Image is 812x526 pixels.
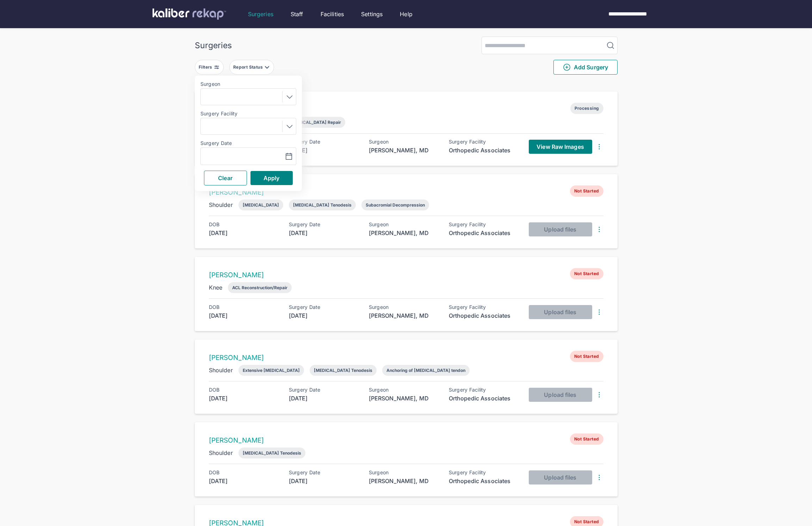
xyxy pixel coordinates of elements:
div: Orthopedic Associates [449,146,519,154]
a: [PERSON_NAME] [209,354,264,362]
label: Surgery Date [200,140,296,146]
div: Orthopedic Associates [449,477,519,485]
div: Anchoring of [MEDICAL_DATA] tendon [386,368,465,373]
button: Apply [250,171,293,185]
div: DOB [209,222,279,227]
div: [MEDICAL_DATA] Repair [290,120,341,125]
div: ACL Reconstruction/Repair [232,285,287,290]
button: Add Surgery [553,60,618,75]
div: Shoulder [209,201,233,209]
div: [DATE] [209,229,279,237]
a: [PERSON_NAME] [209,271,264,279]
span: Not Started [570,185,603,197]
img: filter-caret-down-grey.b3560631.svg [264,64,270,70]
a: Surgeries [248,10,273,18]
div: Subacromial Decompression [366,202,425,208]
div: Surgery Facility [449,470,519,475]
div: [PERSON_NAME], MD [369,477,439,485]
div: Surgery Facility [449,139,519,145]
button: Report Status [229,60,274,75]
img: DotsThreeVertical.31cb0eda.svg [595,225,603,234]
div: Surgery Facility [449,222,519,227]
img: MagnifyingGlass.1dc66aab.svg [606,41,615,50]
button: View Raw Images [529,140,592,154]
div: Surgery Date [289,304,359,310]
div: Surgeon [369,139,439,145]
a: Help [400,10,413,18]
div: [MEDICAL_DATA] Tenodesis [314,368,372,373]
div: Filters [199,64,214,70]
div: Surgery Facility [449,387,519,393]
div: [PERSON_NAME], MD [369,394,439,403]
span: View Raw Images [537,143,584,150]
img: faders-horizontal-grey.d550dbda.svg [214,64,219,70]
button: Upload files [529,388,592,402]
div: Surgery Date [289,139,359,145]
span: Upload files [544,309,576,316]
div: [DATE] [289,394,359,403]
div: DOB [209,470,279,475]
div: [DATE] [209,477,279,485]
button: Clear [204,171,247,185]
div: [MEDICAL_DATA] Tenodesis [293,202,352,208]
img: PlusCircleGreen.5fd88d77.svg [563,63,571,71]
div: [MEDICAL_DATA] [243,202,279,208]
div: Orthopedic Associates [449,311,519,320]
div: 543 entries [195,80,618,89]
div: Knee [209,283,223,292]
div: Surgery Date [289,387,359,393]
div: [DATE] [289,146,359,154]
div: Surgery Date [289,222,359,227]
div: [MEDICAL_DATA] Tenodesis [243,450,301,456]
a: Staff [291,10,303,18]
div: Report Status [233,64,264,70]
img: DotsThreeVertical.31cb0eda.svg [595,142,603,151]
button: Filters [195,60,224,75]
div: [DATE] [209,311,279,320]
div: Surgeon [369,222,439,227]
a: [PERSON_NAME] [209,436,264,444]
div: [PERSON_NAME], MD [369,146,439,154]
a: Facilities [321,10,344,18]
span: Clear [218,175,233,182]
label: Surgery Facility [200,111,296,116]
button: Upload files [529,305,592,319]
div: DOB [209,387,279,393]
span: Processing [570,103,603,114]
div: Surgery Date [289,470,359,475]
div: Shoulder [209,366,233,374]
div: [PERSON_NAME], MD [369,229,439,237]
img: kaliber labs logo [153,8,226,20]
span: Not Started [570,351,603,362]
div: Extensive [MEDICAL_DATA] [243,368,300,373]
div: [DATE] [289,311,359,320]
span: Add Surgery [563,63,608,71]
span: Upload files [544,391,576,398]
div: Surgeries [195,40,232,50]
div: Surgeon [369,387,439,393]
span: Apply [264,175,280,182]
button: Upload files [529,470,592,484]
div: Orthopedic Associates [449,394,519,403]
div: Surgeon [369,470,439,475]
div: [PERSON_NAME], MD [369,311,439,320]
div: [DATE] [289,477,359,485]
img: DotsThreeVertical.31cb0eda.svg [595,391,603,399]
a: Settings [361,10,383,18]
span: Not Started [570,433,603,445]
span: Not Started [570,268,603,279]
div: Surgeon [369,304,439,310]
div: Shoulder [209,449,233,457]
div: [DATE] [209,394,279,403]
div: Surgery Facility [449,304,519,310]
div: DOB [209,304,279,310]
label: Surgeon [200,81,296,87]
img: DotsThreeVertical.31cb0eda.svg [595,473,603,482]
div: [DATE] [289,229,359,237]
div: Orthopedic Associates [449,229,519,237]
img: DotsThreeVertical.31cb0eda.svg [595,308,603,316]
